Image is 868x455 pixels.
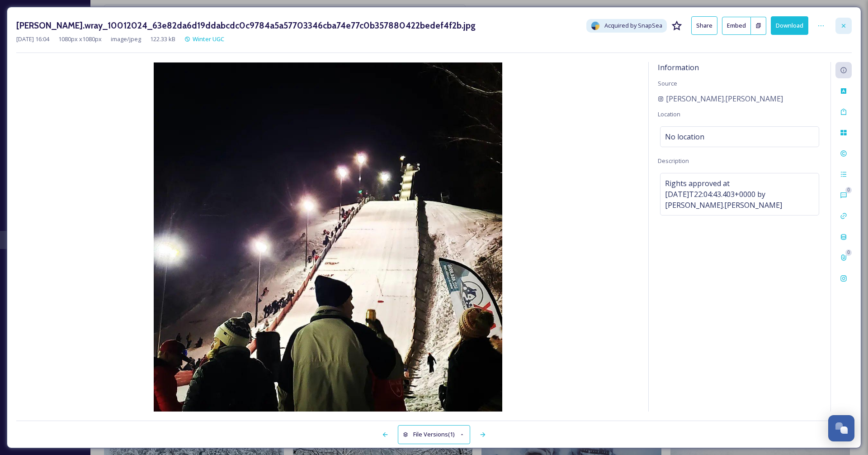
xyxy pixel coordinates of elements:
[193,35,224,43] span: Winter UGC
[665,131,704,142] span: No location
[150,35,175,43] span: 122.33 kB
[658,79,677,87] span: Source
[828,415,854,441] button: Open Chat
[58,35,102,43] span: 1080 px x 1080 px
[398,425,470,444] button: File Versions(1)
[591,21,600,30] img: snapsea-logo.png
[691,16,717,35] button: Share
[658,110,680,118] span: Location
[111,35,141,43] span: image/jpeg
[666,93,783,104] span: [PERSON_NAME].[PERSON_NAME]
[845,249,852,256] div: 0
[658,93,783,104] a: [PERSON_NAME].[PERSON_NAME]
[658,157,689,165] span: Description
[16,62,639,412] img: 63e82da6d19ddabcdc0c9784a5a57703346cba74e77c0b357880422bedef4f2b.jpg
[771,16,808,35] button: Download
[665,178,814,211] span: Rights approved at [DATE]T22:04:43.403+0000 by [PERSON_NAME].[PERSON_NAME]
[658,62,699,72] span: Information
[604,21,662,30] span: Acquired by SnapSea
[845,187,852,193] div: 0
[16,19,476,32] h3: [PERSON_NAME].wray_10012024_63e82da6d19ddabcdc0c9784a5a57703346cba74e77c0b357880422bedef4f2b.jpg
[16,35,49,43] span: [DATE] 16:04
[722,17,751,35] button: Embed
